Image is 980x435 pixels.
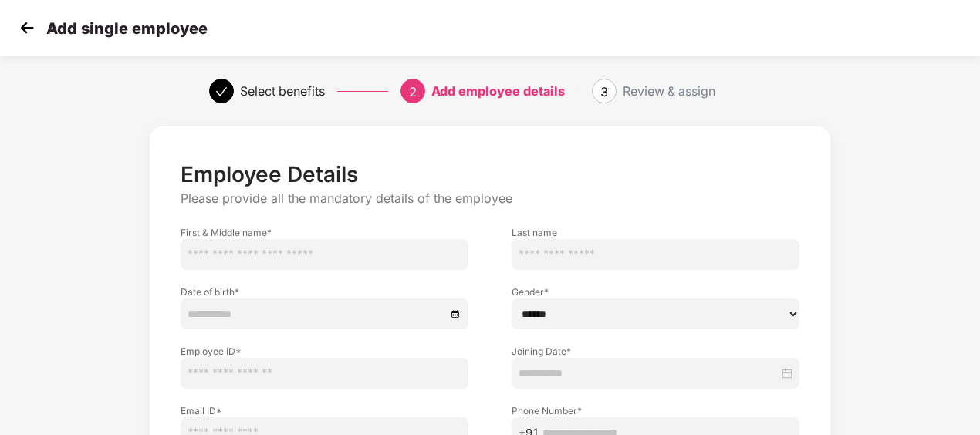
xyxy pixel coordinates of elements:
[215,86,228,98] span: check
[181,285,468,298] label: Date of birth
[600,84,608,99] span: 3
[512,226,799,239] label: Last name
[181,191,799,207] p: Please provide all the mandatory details of the employee
[623,79,715,103] div: Review & assign
[181,345,468,358] label: Employee ID
[181,226,468,239] label: First & Middle name
[512,345,799,358] label: Joining Date
[512,285,799,298] label: Gender
[15,16,39,39] img: svg+xml;base64,PHN2ZyB4bWxucz0iaHR0cDovL3d3dy53My5vcmcvMjAwMC9zdmciIHdpZHRoPSIzMCIgaGVpZ2h0PSIzMC...
[240,79,325,103] div: Select benefits
[46,19,208,38] p: Add single employee
[181,404,468,417] label: Email ID
[409,84,417,99] span: 2
[181,161,799,187] p: Employee Details
[431,79,565,103] div: Add employee details
[512,404,799,417] label: Phone Number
